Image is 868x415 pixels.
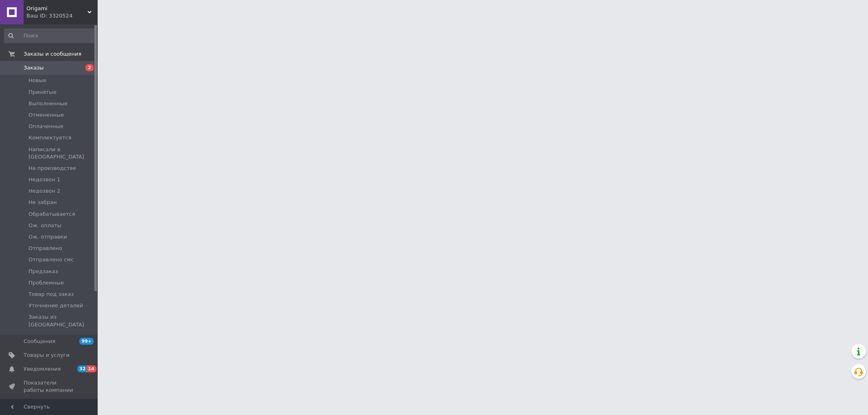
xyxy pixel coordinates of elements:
span: Товар под заказ [28,291,74,298]
span: Ож. оплаты [28,222,61,229]
span: Сообщения [24,338,55,345]
span: 32 [77,365,87,372]
span: Ож. отправки [28,233,67,241]
span: Принятые [28,89,57,96]
span: Новые [28,77,46,84]
span: Оплаченные [28,123,63,130]
input: Поиск [4,28,96,43]
span: Проблемные [28,279,64,287]
span: Уточнение деталей [28,302,83,309]
span: Отправлено [28,245,62,252]
span: Комплектуется [28,134,71,141]
span: Отправлено смс [28,256,74,263]
span: Предзаказ [28,268,58,275]
span: 2 [85,64,94,71]
span: Недозвон 1 [28,176,60,183]
span: Уведомления [24,365,61,373]
span: Написали в [GEOGRAPHIC_DATA] [28,146,95,161]
span: Обрабатывается [28,211,75,218]
div: Ваш ID: 3320524 [26,12,98,20]
span: Заказы и сообщения [24,50,81,58]
span: Товары и услуги [24,352,70,359]
span: Заказы [24,64,44,72]
span: 14 [87,365,96,372]
span: Не забран [28,199,57,206]
span: 99+ [79,338,94,345]
span: Недозвон 2 [28,187,60,195]
span: Показатели работы компании [24,379,75,394]
span: Origami [26,5,87,12]
span: На производстве [28,165,76,172]
span: Отмененные [28,111,64,119]
span: Выполненные [28,100,68,107]
span: Заказы из [GEOGRAPHIC_DATA] [28,313,95,328]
